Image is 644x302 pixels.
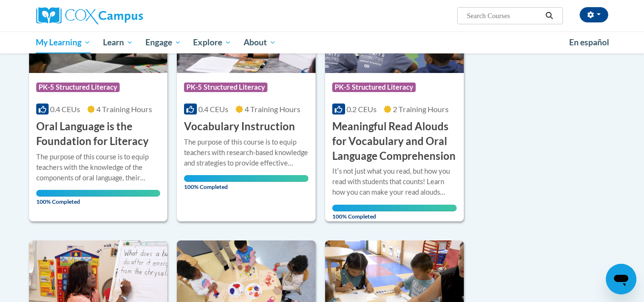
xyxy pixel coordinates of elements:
[393,104,449,114] span: 2 Training Hours
[22,31,623,53] div: Main menu
[36,119,161,149] h3: Oral Language is the Foundation for Literacy
[332,205,457,220] span: 100% Completed
[103,37,133,48] span: Learn
[36,7,143,24] img: Cox Campus
[145,37,181,48] span: Engage
[332,166,457,198] div: Itʹs not just what you read, but how you read with students that counts! Learn how you can make y...
[184,119,295,134] h3: Vocabulary Instruction
[184,137,308,168] div: The purpose of this course is to equip teachers with research-based knowledge and strategies to p...
[563,32,615,52] a: En español
[36,152,161,183] div: The purpose of this course is to equip teachers with the knowledge of the components of oral lang...
[30,31,97,53] a: My Learning
[36,83,120,92] span: PK-5 Structured Literacy
[244,37,276,48] span: About
[139,31,187,53] a: Engage
[569,37,609,47] span: En español
[332,119,457,163] h3: Meaningful Read Alouds for Vocabulary and Oral Language Comprehension
[36,37,91,48] span: My Learning
[187,31,237,53] a: Explore
[97,31,139,53] a: Learn
[184,175,308,190] span: 100% Completed
[580,7,608,22] button: Account Settings
[50,104,80,114] span: 0.4 CEUs
[198,104,228,114] span: 0.4 CEUs
[466,10,542,21] input: Search Courses
[36,7,217,24] a: Cox Campus
[332,83,416,92] span: PK-5 Structured Literacy
[347,104,377,114] span: 0.2 CEUs
[96,104,152,114] span: 4 Training Hours
[245,104,300,114] span: 4 Training Hours
[36,190,161,197] div: Your progress
[193,37,231,48] span: Explore
[184,175,308,182] div: Your progress
[237,31,282,53] a: About
[332,205,457,211] div: Your progress
[542,10,556,21] button: Search
[36,190,161,205] span: 100% Completed
[184,83,267,92] span: PK-5 Structured Literacy
[606,264,636,294] iframe: Button to launch messaging window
